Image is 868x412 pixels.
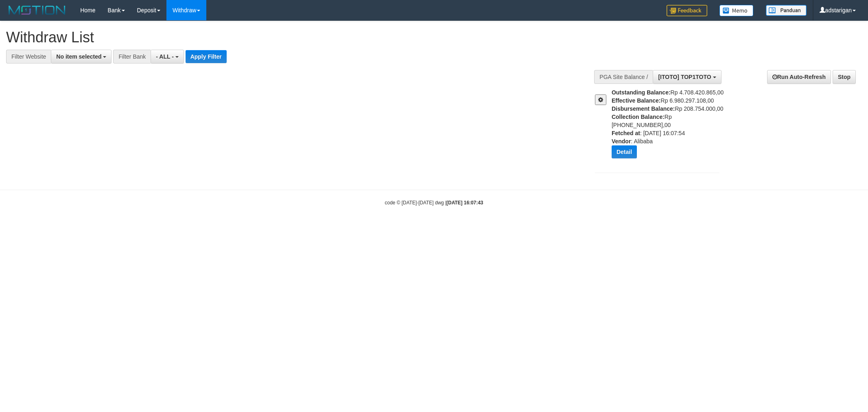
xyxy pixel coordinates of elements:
[612,88,726,164] div: Rp 4.708.420.865,00 Rp 6.980.297.108,00 Rp 208.754.000,00 Rp [PHONE_NUMBER],00 : [DATE] 16:07:54 ...
[612,97,661,104] b: Effective Balance:
[658,74,711,80] span: [ITOTO] TOP1TOTO
[56,53,101,60] span: No item selected
[186,50,227,63] button: Apply Filter
[719,5,754,16] img: Button%20Memo.svg
[612,89,671,96] b: Outstanding Balance:
[446,200,483,206] strong: [DATE] 16:07:43
[766,5,807,16] img: panduan.png
[667,5,707,16] img: Feedback.jpg
[612,114,665,120] b: Collection Balance:
[653,70,721,84] button: [ITOTO] TOP1TOTO
[767,70,831,84] a: Run Auto-Refresh
[6,29,571,46] h1: Withdraw List
[612,138,631,145] b: Vendor
[594,70,653,84] div: PGA Site Balance /
[385,200,483,206] small: code © [DATE]-[DATE] dwg |
[6,4,68,16] img: MOTION_logo.png
[113,50,151,64] div: Filter Bank
[612,105,675,112] b: Disbursement Balance:
[612,145,637,158] button: Detail
[51,50,112,64] button: No item selected
[156,53,174,60] span: - ALL -
[833,70,856,84] a: Stop
[612,130,640,136] b: Fetched at
[151,50,184,64] button: - ALL -
[6,50,51,64] div: Filter Website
